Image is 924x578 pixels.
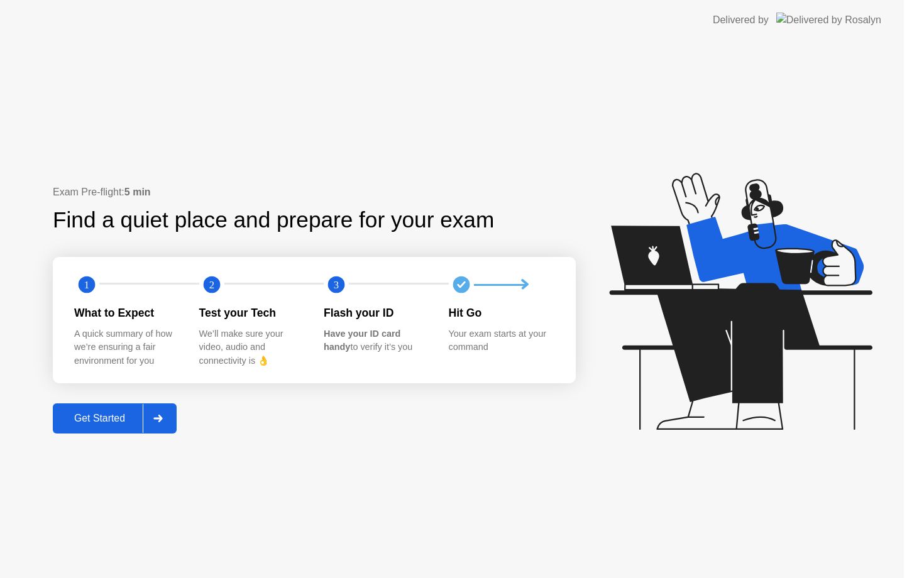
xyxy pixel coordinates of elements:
[53,185,576,200] div: Exam Pre-flight:
[776,13,881,27] img: Delivered by Rosalyn
[449,327,554,354] div: Your exam starts at your command
[209,279,214,291] text: 2
[324,327,429,354] div: to verify it’s you
[57,413,143,424] div: Get Started
[199,305,304,321] div: Test your Tech
[53,403,177,433] button: Get Started
[324,305,429,321] div: Flash your ID
[124,187,151,197] b: 5 min
[449,305,554,321] div: Hit Go
[84,279,89,291] text: 1
[53,204,496,237] div: Find a quiet place and prepare for your exam
[199,327,304,368] div: We’ll make sure your video, audio and connectivity is 👌
[713,13,769,28] div: Delivered by
[74,327,179,368] div: A quick summary of how we’re ensuring a fair environment for you
[74,305,179,321] div: What to Expect
[324,329,400,352] b: Have your ID card handy
[334,279,339,291] text: 3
